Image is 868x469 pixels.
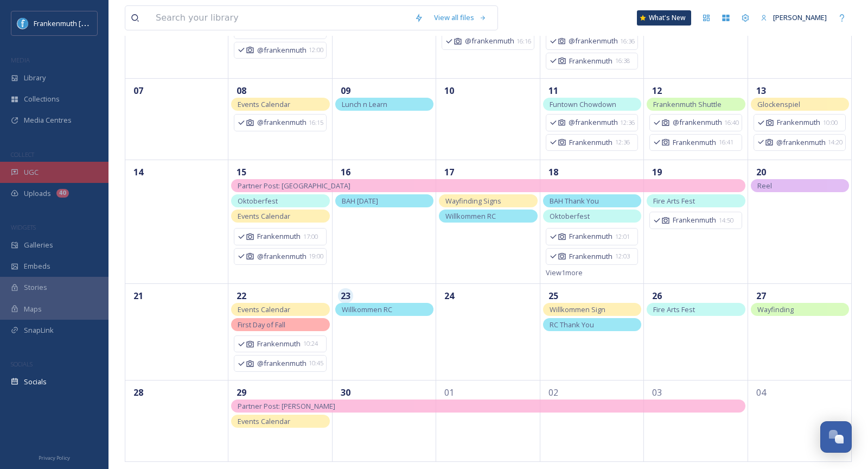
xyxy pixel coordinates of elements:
[342,196,378,206] span: BAH [DATE]
[309,46,323,55] span: 12:00
[234,288,249,303] span: 22
[649,288,665,303] span: 26
[24,188,51,199] span: Uploads
[546,385,561,400] span: 02
[24,73,46,83] span: Library
[653,196,695,206] span: Fire Arts Fest
[338,288,353,303] span: 23
[649,164,665,180] span: 19
[550,211,590,221] span: Oktoberfest
[56,189,69,198] div: 40
[442,288,457,303] span: 24
[34,18,116,28] span: Frankenmuth [US_STATE]
[238,401,335,411] span: Partner Post: [PERSON_NAME]
[234,164,249,180] span: 15
[338,385,353,400] span: 30
[24,377,47,387] span: Socials
[465,36,514,46] span: @frankenmuth
[673,117,722,128] span: @frankenmuth
[24,94,60,104] span: Collections
[338,83,353,98] span: 09
[550,99,616,109] span: Funtown Chowdown
[257,251,306,262] span: @frankenmuth
[516,37,531,46] span: 16:16
[257,231,301,242] span: Frankenmuth
[719,216,733,225] span: 14:50
[257,117,306,128] span: @frankenmuth
[757,99,800,109] span: Glockenspiel
[828,138,843,147] span: 14:20
[673,215,716,225] span: Frankenmuth
[615,252,630,261] span: 12:03
[150,6,409,30] input: Search your library
[11,56,30,64] span: MEDIA
[131,83,146,98] span: 07
[24,325,54,335] span: SnapLink
[569,137,612,148] span: Frankenmuth
[569,56,612,66] span: Frankenmuth
[338,164,353,180] span: 16
[238,320,285,329] span: First Day of Fall
[17,18,28,29] img: Social%20Media%20PFP%202025.jpg
[342,99,387,109] span: Lunch n Learn
[569,36,617,46] span: @frankenmuth
[257,45,306,55] span: @frankenmuth
[309,252,323,261] span: 19:00
[546,164,561,180] span: 18
[637,10,691,26] a: What's New
[257,339,301,349] span: Frankenmuth
[754,288,769,303] span: 27
[777,117,820,128] span: Frankenmuth
[823,118,838,128] span: 10:00
[724,118,739,128] span: 16:40
[429,7,492,28] a: View all files
[550,320,594,329] span: RC Thank You
[615,232,630,242] span: 12:01
[238,181,350,191] span: Partner Post: [GEOGRAPHIC_DATA]
[550,305,605,314] span: Willkommen Sign
[24,240,53,250] span: Galleries
[649,385,665,400] span: 03
[754,164,769,180] span: 20
[776,137,825,148] span: @frankenmuth
[653,305,695,314] span: Fire Arts Fest
[442,164,457,180] span: 17
[24,282,47,293] span: Stories
[754,83,769,98] span: 13
[757,305,794,314] span: Wayfinding
[24,261,50,271] span: Embeds
[546,268,583,277] span: View 1 more
[11,150,34,159] span: COLLECT
[620,118,635,128] span: 12:36
[546,288,561,303] span: 25
[303,339,318,348] span: 10:24
[773,12,827,22] span: [PERSON_NAME]
[131,164,146,180] span: 14
[238,99,290,109] span: Events Calendar
[24,304,42,314] span: Maps
[238,196,278,206] span: Oktoberfest
[445,211,496,221] span: Willkommen RC
[445,196,501,206] span: Wayfinding Signs
[442,83,457,98] span: 10
[39,454,70,461] span: Privacy Policy
[11,223,36,231] span: WIDGETS
[309,359,323,368] span: 10:45
[754,385,769,400] span: 04
[615,138,630,147] span: 12:36
[615,56,630,66] span: 16:38
[39,451,70,464] a: Privacy Policy
[309,118,323,128] span: 16:15
[755,7,832,28] a: [PERSON_NAME]
[24,115,72,125] span: Media Centres
[131,385,146,400] span: 28
[238,416,290,426] span: Events Calendar
[653,99,722,109] span: Frankenmuth Shuttle
[820,421,852,453] button: Open Chat
[719,138,733,147] span: 16:41
[757,181,772,191] span: Reel
[569,251,612,262] span: Frankenmuth
[342,305,392,314] span: Willkommen RC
